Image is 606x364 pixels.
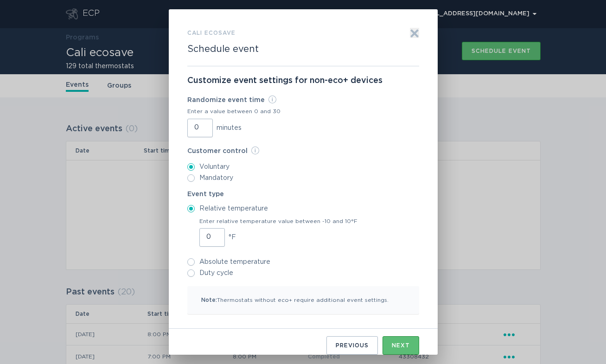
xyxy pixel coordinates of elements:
[410,28,419,38] button: Exit
[187,174,419,182] label: Mandatory
[187,205,419,212] label: Relative temperature
[392,343,410,348] div: Next
[336,343,369,348] div: Previous
[187,163,195,171] input: Voluntary
[187,258,195,266] input: Absolute temperature
[187,205,195,212] input: Relative temperature
[187,109,281,114] div: Enter a value between 0 and 30
[199,218,357,224] label: Enter relative temperature value between -10 and 10°F
[187,96,281,105] label: Randomize event time
[187,174,195,182] input: Mandatory
[187,76,419,86] p: Customize event settings for non-eco+ devices
[326,336,378,355] button: Previous
[383,336,419,355] button: Next
[187,258,419,266] label: Absolute temperature
[187,286,419,314] p: Thermostats without eco+ require additional event settings.
[187,119,213,137] input: Randomize event timeEnter a value between 0 and 30minutes
[169,9,438,355] div: Form to create an event
[187,269,419,277] label: Duty cycle
[217,125,242,131] span: minutes
[199,228,225,247] input: Enter relative temperature value between -10 and 10°F°F
[187,44,259,55] h2: Schedule event
[187,28,236,38] h3: Cali ecosave
[229,234,236,241] span: °F
[201,297,217,303] span: Note:
[187,191,419,198] label: Event type
[187,147,419,156] label: Customer control
[187,269,195,277] input: Duty cycle
[187,163,419,171] label: Voluntary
